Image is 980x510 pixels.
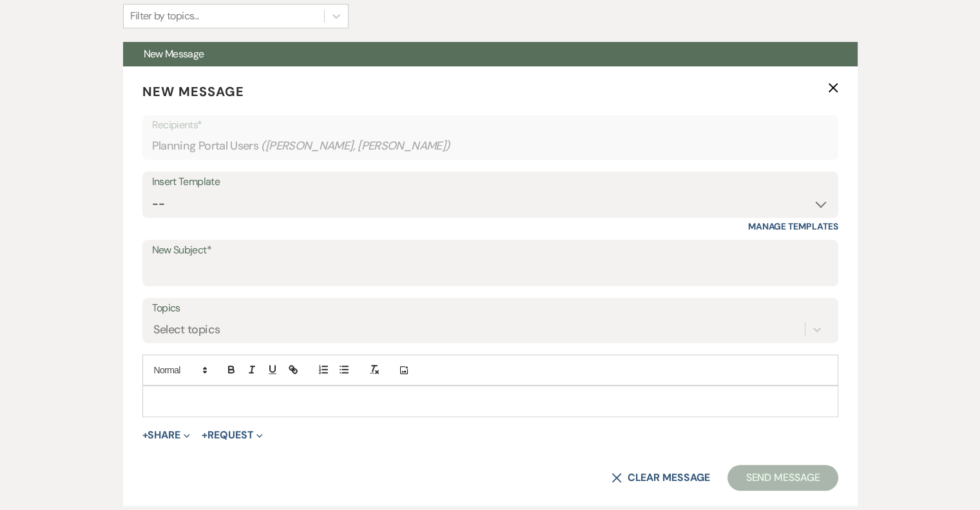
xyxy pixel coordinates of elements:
a: Manage Templates [748,221,838,232]
label: Topics [152,299,829,318]
button: Request [202,430,263,440]
div: Planning Portal Users [152,133,829,159]
span: + [142,430,148,440]
button: Clear message [611,473,709,483]
button: Share [142,430,191,440]
div: Select topics [153,321,220,338]
span: New Message [142,83,244,100]
span: New Message [144,47,204,61]
p: Recipients* [152,117,829,133]
div: Filter by topics... [130,8,199,24]
button: Send Message [727,465,838,491]
span: ( [PERSON_NAME], [PERSON_NAME] ) [261,137,450,155]
span: + [202,430,207,440]
div: Insert Template [152,173,829,191]
label: New Subject* [152,241,829,260]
